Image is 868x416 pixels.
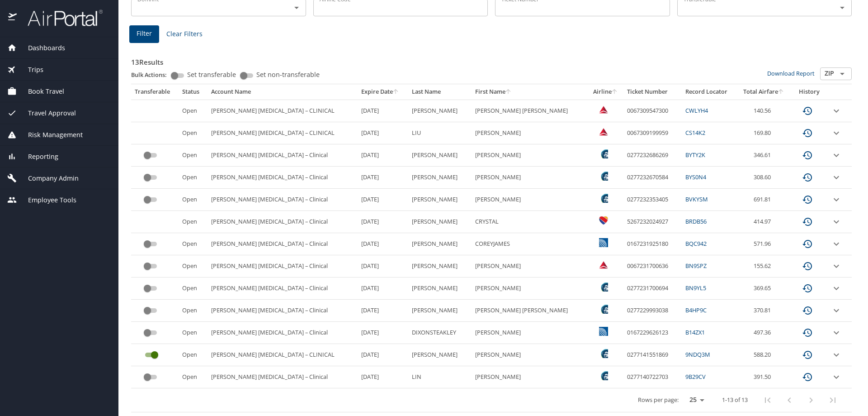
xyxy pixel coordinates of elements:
img: Alaska Airlines [599,172,608,181]
td: Open [179,211,208,233]
img: Alaska Airlines [599,149,608,158]
img: Southwest Airlines [599,216,608,225]
td: Open [179,255,208,277]
td: [DATE] [358,300,408,322]
button: expand row [831,128,842,139]
td: [PERSON_NAME] [MEDICAL_DATA] – CLINICAL [208,344,358,366]
td: [PERSON_NAME] [MEDICAL_DATA] – Clinical [208,255,358,277]
td: 0277141551869 [623,344,682,366]
img: Delta Airlines [599,127,608,136]
span: Set non-transferable [256,72,320,78]
button: Filter [129,25,159,43]
td: [PERSON_NAME] [408,233,472,255]
span: Filter [137,28,152,39]
a: 9NDQ3M [685,350,710,359]
td: 391.50 [737,366,791,388]
img: United Airlines [599,238,608,247]
img: airportal-logo.png [18,9,103,27]
th: Ticket Number [623,84,682,100]
td: [PERSON_NAME] [MEDICAL_DATA] – Clinical [208,300,358,322]
td: 370.81 [737,300,791,322]
td: [PERSON_NAME] [408,255,472,277]
button: expand row [831,372,842,383]
td: [PERSON_NAME] [MEDICAL_DATA] – Clinical [208,322,358,344]
img: icon-airportal.png [8,9,18,27]
span: Employee Tools [17,195,76,205]
td: 0277231700694 [623,277,682,300]
button: expand row [831,261,842,272]
td: 0167231925180 [623,233,682,255]
th: Expire Date [358,84,408,100]
a: CS14K2 [685,129,705,137]
td: Open [179,189,208,211]
span: Travel Approval [17,108,76,118]
td: [PERSON_NAME] [408,277,472,300]
button: expand row [831,349,842,360]
td: [PERSON_NAME] [MEDICAL_DATA] – Clinical [208,211,358,233]
button: sort [778,89,784,95]
th: Total Airfare [737,84,791,100]
td: [PERSON_NAME] [PERSON_NAME] [472,100,587,122]
td: 0167229626123 [623,322,682,344]
button: expand row [831,172,842,183]
td: Open [179,167,208,189]
td: CRYSTAL [472,211,587,233]
td: [PERSON_NAME] [PERSON_NAME] [472,300,587,322]
td: [PERSON_NAME] [408,211,472,233]
td: [DATE] [358,344,408,366]
td: [PERSON_NAME] [MEDICAL_DATA] – Clinical [208,277,358,300]
td: [PERSON_NAME] [MEDICAL_DATA] – Clinical [208,366,358,388]
td: [DATE] [358,322,408,344]
td: 0277232686269 [623,144,682,167]
td: Open [179,277,208,300]
td: [DATE] [358,233,408,255]
h3: 13 Results [131,52,852,67]
td: Open [179,122,208,144]
a: B14ZX1 [685,328,705,336]
span: Clear Filters [166,29,203,40]
td: 0277232670584 [623,167,682,189]
td: [PERSON_NAME] [MEDICAL_DATA] – Clinical [208,233,358,255]
td: [DATE] [358,100,408,122]
a: Download Report [767,69,815,77]
td: 0067309547300 [623,100,682,122]
td: DIXONSTEAKLEY [408,322,472,344]
a: BQC942 [685,239,707,248]
th: Record Locator [682,84,737,100]
td: [PERSON_NAME] [472,255,587,277]
span: Reporting [17,152,58,162]
td: 346.61 [737,144,791,167]
td: [DATE] [358,189,408,211]
td: [PERSON_NAME] [472,322,587,344]
td: 169.80 [737,122,791,144]
a: BN9YL5 [685,284,706,292]
td: Open [179,322,208,344]
td: [PERSON_NAME] [MEDICAL_DATA] – Clinical [208,189,358,211]
td: 5267232024927 [623,211,682,233]
img: Alaska Airlines [599,305,608,314]
td: [PERSON_NAME] [472,189,587,211]
td: 497.36 [737,322,791,344]
td: 369.65 [737,277,791,300]
td: 691.81 [737,189,791,211]
td: [PERSON_NAME] [MEDICAL_DATA] – CLINICAL [208,122,358,144]
a: 9B29CV [685,373,706,381]
span: Trips [17,65,43,75]
img: United Airlines [599,327,608,336]
button: sort [393,89,399,95]
td: [PERSON_NAME] [408,167,472,189]
button: Open [836,1,849,14]
a: BVKYSM [685,195,708,203]
p: 1-13 of 13 [722,397,748,403]
td: [DATE] [358,144,408,167]
a: BYS0N4 [685,173,706,181]
select: rows per page [682,393,708,407]
td: [PERSON_NAME] [472,366,587,388]
td: LIU [408,122,472,144]
td: 0277229993038 [623,300,682,322]
button: expand row [831,105,842,116]
td: [DATE] [358,167,408,189]
th: Account Name [208,84,358,100]
td: 414.97 [737,211,791,233]
td: 308.60 [737,167,791,189]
